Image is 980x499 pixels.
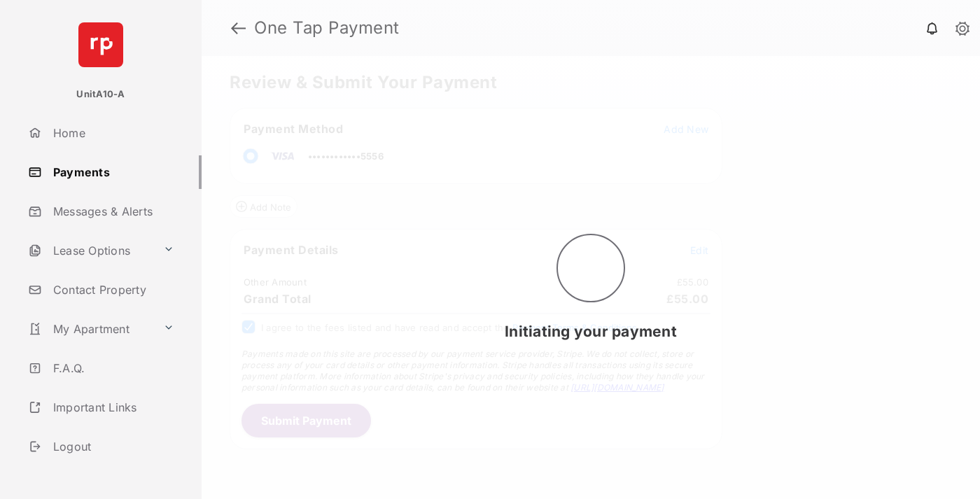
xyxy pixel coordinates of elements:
img: svg+xml;base64,PHN2ZyB4bWxucz0iaHR0cDovL3d3dy53My5vcmcvMjAwMC9zdmciIHdpZHRoPSI2NCIgaGVpZ2h0PSI2NC... [78,22,123,67]
a: Contact Property [22,273,202,307]
span: Initiating your payment [505,323,677,340]
a: Logout [22,430,202,463]
a: Messages & Alerts [22,195,202,228]
strong: One Tap Payment [254,20,400,36]
a: My Apartment [22,312,157,346]
a: Lease Options [22,234,157,267]
p: UnitA10-A [76,87,125,101]
a: Home [22,116,202,150]
a: Payments [22,155,202,189]
a: F.A.Q. [22,351,202,385]
a: Important Links [22,391,180,424]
